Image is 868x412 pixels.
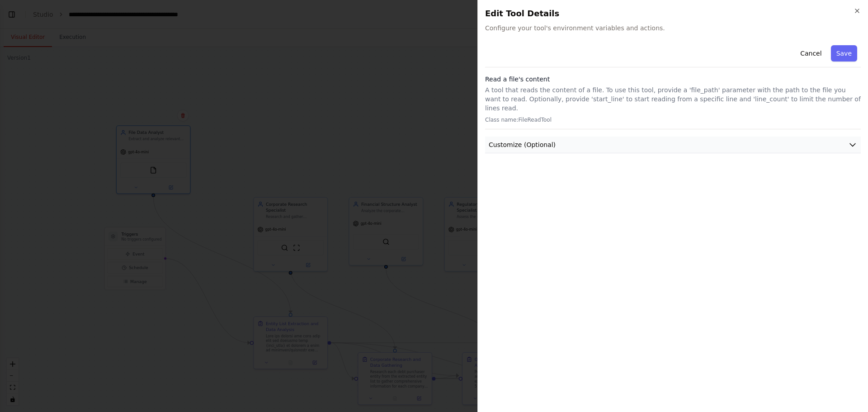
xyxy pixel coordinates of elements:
[795,45,827,62] button: Cancel
[485,24,861,33] span: Configure your tool's environment variables and actions.
[485,137,861,153] button: Customize (Optional)
[489,140,556,149] span: Customize (Optional)
[485,75,861,84] h3: Read a file's content
[485,116,861,123] p: Class name: FileReadTool
[485,7,861,20] h2: Edit Tool Details
[485,85,861,113] p: A tool that reads the content of a file. To use this tool, provide a 'file_path' parameter with t...
[831,45,857,62] button: Save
